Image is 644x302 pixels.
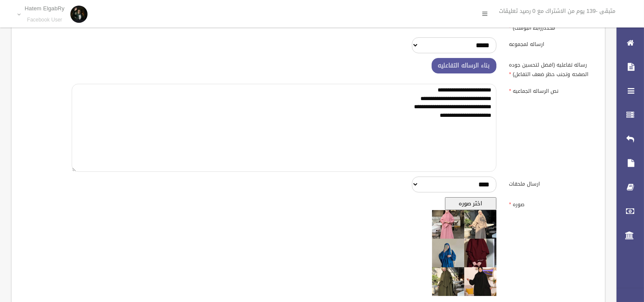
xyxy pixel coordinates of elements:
[25,5,65,12] p: Hatem ElgabRy
[503,197,600,209] label: صوره
[445,197,496,210] button: اختر صوره
[503,177,600,189] label: ارسال ملحقات
[432,210,496,296] img: معاينه الصوره
[432,58,496,74] button: بناء الرساله التفاعليه
[25,17,65,23] small: Facebook User
[503,58,600,79] label: رساله تفاعليه (افضل لتحسين جوده الصفحه وتجنب حظر ضعف التفاعل)
[503,37,600,49] label: ارساله لمجموعه
[503,84,600,96] label: نص الرساله الجماعيه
